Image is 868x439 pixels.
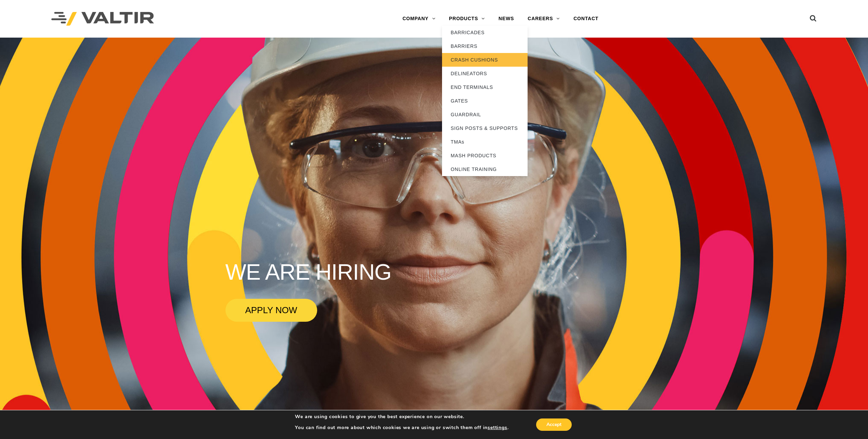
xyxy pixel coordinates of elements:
a: BARRICADES [442,26,528,39]
a: DELINEATORS [442,67,528,80]
a: GATES [442,94,528,108]
img: Valtir [51,12,154,26]
a: COMPANY [396,12,442,26]
a: SIGN POSTS & SUPPORTS [442,121,528,135]
a: GUARDRAIL [442,108,528,121]
a: NEWS [492,12,521,26]
a: CRASH CUSHIONS [442,53,528,67]
p: We are using cookies to give you the best experience on our website. [295,414,508,420]
button: settings [488,425,507,431]
a: PRODUCTS [442,12,492,26]
button: Accept [536,418,572,431]
a: CAREERS [521,12,567,26]
a: TMAs [442,135,528,149]
a: MASH PRODUCTS [442,149,528,162]
a: CONTACT [567,12,605,26]
a: END TERMINALS [442,80,528,94]
rs-layer: WE ARE HIRING [225,260,391,284]
a: ONLINE TRAINING [442,162,528,176]
a: APPLY NOW [225,299,317,322]
p: You can find out more about which cookies we are using or switch them off in . [295,425,508,431]
a: BARRIERS [442,39,528,53]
